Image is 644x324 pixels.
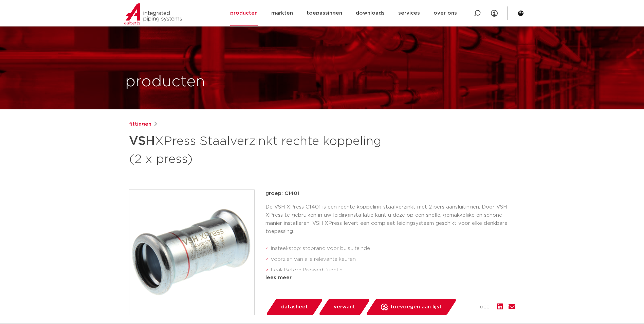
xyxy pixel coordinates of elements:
span: datasheet [281,302,308,312]
span: toevoegen aan lijst [390,302,442,312]
li: Leak Before Pressed-functie [271,265,515,276]
li: voorzien van alle relevante keuren [271,254,515,265]
p: De VSH XPress C1401 is een rechte koppeling staalverzinkt met 2 pers aansluitingen. Door VSH XPre... [265,203,515,236]
h1: XPress Staalverzinkt rechte koppeling (2 x press) [129,131,384,168]
h1: producten [125,71,205,93]
strong: VSH [129,135,155,147]
a: fittingen [129,120,151,128]
div: lees meer [265,274,515,282]
span: deel: [480,303,492,311]
p: groep: C1401 [265,190,515,198]
li: insteekstop: stoprand voor buisuiteinde [271,243,515,254]
a: verwant [318,299,370,315]
a: datasheet [265,299,323,315]
span: verwant [334,302,355,312]
img: Product Image for VSH XPress Staalverzinkt rechte koppeling (2 x press) [129,190,254,315]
